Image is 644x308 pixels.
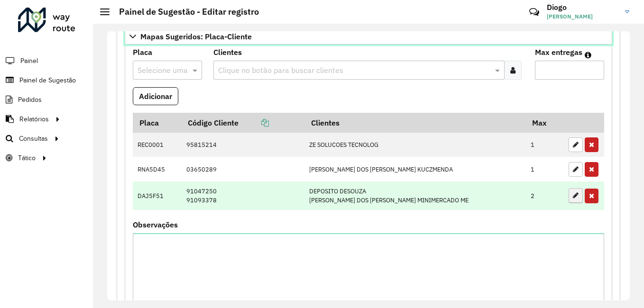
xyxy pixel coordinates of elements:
[140,33,252,40] span: Mapas Sugeridos: Placa-Cliente
[19,75,76,85] span: Painel de Sugestão
[526,181,564,209] td: 2
[182,157,304,181] td: 03650289
[110,7,259,17] h2: Painel de Sugestão - Editar registro
[526,133,564,157] td: 1
[19,114,49,124] span: Relatórios
[133,133,182,157] td: REC0001
[18,95,42,105] span: Pedidos
[547,3,618,12] h3: Diogo
[133,157,182,181] td: RNA5D45
[133,87,178,105] button: Adicionar
[133,113,182,133] th: Placa
[547,12,618,21] span: [PERSON_NAME]
[535,46,582,58] label: Max entregas
[526,113,564,133] th: Max
[133,181,182,209] td: DAJ5F51
[585,51,591,59] em: Máximo de clientes que serão colocados na mesma rota com os clientes informados
[133,46,152,58] label: Placa
[213,46,242,58] label: Clientes
[133,219,178,230] label: Observações
[304,133,526,157] td: ZE SOLUCOES TECNOLOG
[182,133,304,157] td: 95815214
[304,181,526,209] td: DEPOSITO DESOUZA [PERSON_NAME] DOS [PERSON_NAME] MINIMERCADO ME
[182,113,304,133] th: Código Cliente
[304,157,526,181] td: [PERSON_NAME] DOS [PERSON_NAME] KUCZMENDA
[524,2,544,22] a: Contato Rápido
[125,28,612,45] a: Mapas Sugeridos: Placa-Cliente
[526,157,564,181] td: 1
[20,56,38,66] span: Painel
[19,134,48,144] span: Consultas
[18,153,36,163] span: Tático
[239,118,269,127] a: Copiar
[182,181,304,209] td: 91047250 91093378
[304,113,526,133] th: Clientes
